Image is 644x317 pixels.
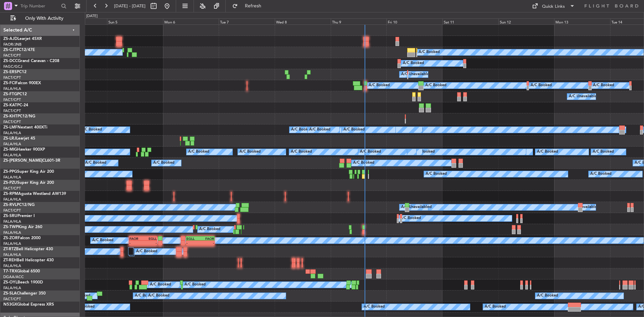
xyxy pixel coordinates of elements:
[3,219,21,224] a: FALA/HLA
[3,263,21,268] a: FALA/HLA
[3,192,18,196] span: ZS-RPM
[3,303,54,307] a: N53GXGlobal Express XRS
[3,142,21,147] a: FALA/HLA
[107,18,163,24] div: Sun 5
[426,169,447,179] div: A/C Booked
[143,236,156,241] div: EGLL
[3,303,17,307] span: N53GX
[386,18,442,24] div: Fri 10
[3,192,66,196] a: ZS-RPMAgusta Westland AW139
[400,213,421,223] div: A/C Booked
[136,247,157,257] div: A/C Booked
[3,203,17,207] span: ZS-RVL
[590,169,611,179] div: A/C Booked
[3,258,54,262] a: ZT-REHBell Helicopter 430
[200,241,214,245] div: -
[569,202,597,212] div: A/C Unavailable
[537,291,558,301] div: A/C Booked
[3,86,21,91] a: FALA/HLA
[92,235,113,246] div: A/C Booked
[150,280,171,290] div: A/C Booked
[3,97,21,102] a: FACT/CPT
[3,103,17,107] span: ZS-KAT
[184,280,206,290] div: A/C Booked
[3,197,21,202] a: FALA/HLA
[275,18,331,24] div: Wed 8
[3,225,42,229] a: ZS-TWPKing Air 260
[3,170,54,174] a: ZS-PPGSuper King Air 200
[3,92,17,96] span: ZS-FTG
[3,64,22,69] a: FAGC/GCJ
[3,252,21,257] a: FALA/HLA
[3,175,21,180] a: FALA/HLA
[3,137,16,141] span: ZS-LRJ
[3,225,18,229] span: ZS-TWP
[200,236,214,241] div: FAOR
[3,269,17,273] span: T7-TRX
[3,70,26,74] a: ZS-ERSPC12
[3,230,21,235] a: FALA/HLA
[3,186,21,191] a: FACT/CPT
[291,147,312,157] div: A/C Booked
[542,3,565,10] div: Quick Links
[3,125,47,129] a: ZS-LMFNextant 400XTi
[401,69,429,80] div: A/C Unavailable
[153,158,174,168] div: A/C Booked
[3,280,43,284] a: ZS-OYLBeech 1900D
[3,292,17,296] span: ZS-SLA
[3,59,59,63] a: ZS-DCCGrand Caravan - C208
[3,92,27,96] a: ZS-FTGPC12
[3,81,41,85] a: ZS-FCIFalcon 900EX
[401,202,429,212] div: A/C Unavailable
[414,147,435,157] div: A/C Booked
[291,125,312,135] div: A/C Booked
[20,1,59,11] input: Trip Number
[163,18,219,24] div: Mon 6
[188,147,209,157] div: A/C Booked
[7,13,73,24] button: Only With Activity
[593,81,614,91] div: A/C Booked
[3,181,54,185] a: ZS-PZUSuper King Air 200
[3,137,35,141] a: ZS-LRJLearjet 45
[3,53,21,58] a: FACT/CPT
[369,81,390,91] div: A/C Booked
[219,18,275,24] div: Tue 7
[3,81,15,85] span: ZS-FCI
[3,208,21,213] a: FACT/CPT
[529,1,578,11] button: Quick Links
[569,92,597,102] div: A/C Unavailable
[360,147,381,157] div: A/C Booked
[3,241,21,246] a: FALA/HLA
[554,18,610,24] div: Mon 13
[353,158,374,168] div: A/C Booked
[85,158,106,168] div: A/C Booked
[3,48,35,52] a: ZS-CJTPC12/47E
[3,159,60,163] a: ZS-[PERSON_NAME]CL601-3R
[3,269,40,273] a: T7-TRXGlobal 6500
[3,70,17,74] span: ZS-ERS
[403,58,424,68] div: A/C Booked
[3,236,41,240] a: ZS-ZORFalcon 2000
[485,302,506,312] div: A/C Booked
[129,241,143,245] div: -
[3,247,16,251] span: ZT-RTZ
[148,291,169,301] div: A/C Booked
[3,203,35,207] a: ZS-RVLPC12/NG
[3,292,46,296] a: ZS-SLAChallenger 350
[3,119,21,124] a: FACT/CPT
[199,224,220,234] div: A/C Booked
[3,37,17,41] span: ZS-AJD
[419,47,440,57] div: A/C Booked
[593,147,614,157] div: A/C Booked
[3,114,17,118] span: ZS-KHT
[239,147,261,157] div: A/C Booked
[3,103,28,107] a: ZS-KATPC-24
[143,241,156,245] div: -
[3,59,18,63] span: ZS-DCC
[186,241,200,245] div: -
[343,125,365,135] div: A/C Booked
[3,297,21,302] a: FACT/CPT
[114,3,146,9] span: [DATE] - [DATE]
[17,16,71,21] span: Only With Activity
[3,181,17,185] span: ZS-PZU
